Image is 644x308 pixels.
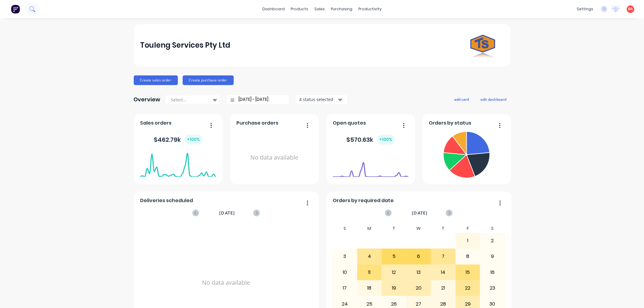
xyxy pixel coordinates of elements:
button: Create purchase order [183,75,234,85]
div: S [480,224,505,233]
span: Open quotes [333,119,366,127]
span: Orders by required date [333,197,394,204]
div: M [357,224,382,233]
div: Touleng Services Pty Ltd [140,39,230,51]
span: Purchase orders [236,119,278,127]
div: + 100 % [184,135,202,144]
div: 4 [357,249,382,264]
span: [DATE] [412,210,428,216]
div: S [332,224,357,233]
div: 16 [480,265,505,280]
div: T [431,224,456,233]
div: + 100 % [377,135,395,144]
div: 19 [382,281,406,296]
div: 15 [456,265,480,280]
div: 23 [480,281,505,296]
div: W [406,224,431,233]
span: BR [628,6,633,12]
div: 9 [480,249,505,264]
div: 11 [357,265,382,280]
div: 10 [333,265,357,280]
div: 17 [333,281,357,296]
div: 13 [407,265,431,280]
div: 3 [333,249,357,264]
div: 20 [407,281,431,296]
div: Overview [134,94,161,106]
div: 21 [431,281,455,296]
div: No data available [236,129,312,186]
div: $ 462.79k [154,135,202,144]
img: Factory [11,5,20,14]
span: Orders by status [429,119,471,127]
div: 4 status selected [299,96,337,103]
div: 12 [382,265,406,280]
div: sales [311,5,328,14]
div: products [288,5,311,14]
div: 14 [431,265,455,280]
div: 6 [407,249,431,264]
div: 2 [480,233,505,248]
div: productivity [355,5,385,14]
img: Touleng Services Pty Ltd [462,24,504,66]
div: 1 [456,233,480,248]
span: Deliveries scheduled [140,197,193,204]
div: 22 [456,281,480,296]
div: 8 [456,249,480,264]
div: 18 [357,281,382,296]
span: [DATE] [219,210,235,216]
button: edit dashboard [477,95,511,103]
div: purchasing [328,5,355,14]
div: 5 [382,249,406,264]
button: Create sales order [134,75,178,85]
div: settings [574,5,596,14]
button: add card [450,95,473,103]
div: T [382,224,406,233]
div: F [456,224,480,233]
button: 4 status selected [296,95,347,104]
a: dashboard [259,5,288,14]
div: $ 570.63k [347,135,395,144]
span: Sales orders [140,119,171,127]
div: 7 [431,249,455,264]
